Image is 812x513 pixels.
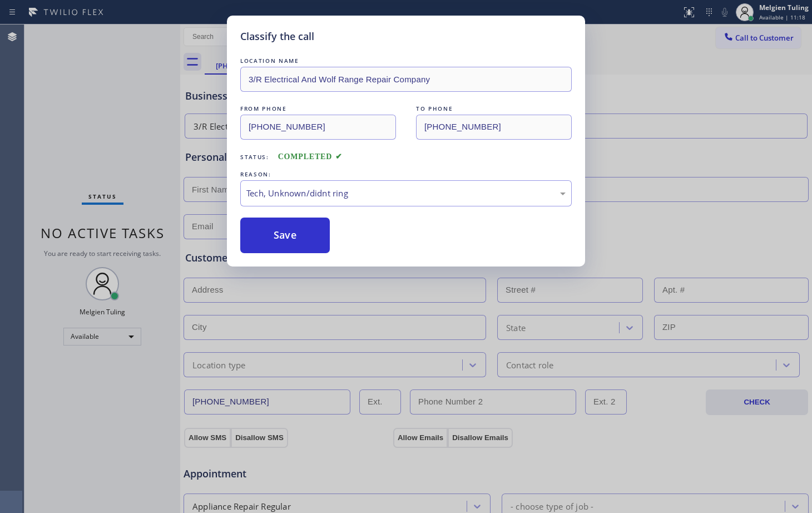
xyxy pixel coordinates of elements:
[416,103,572,115] div: TO PHONE
[246,187,566,200] div: Tech, Unknown/didnt ring
[240,29,314,44] h5: Classify the call
[240,169,572,180] div: REASON:
[240,115,396,140] input: From phone
[240,153,269,161] span: Status:
[240,103,396,115] div: FROM PHONE
[278,152,343,161] span: COMPLETED
[240,55,572,67] div: LOCATION NAME
[416,115,572,140] input: To phone
[240,218,330,253] button: Save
